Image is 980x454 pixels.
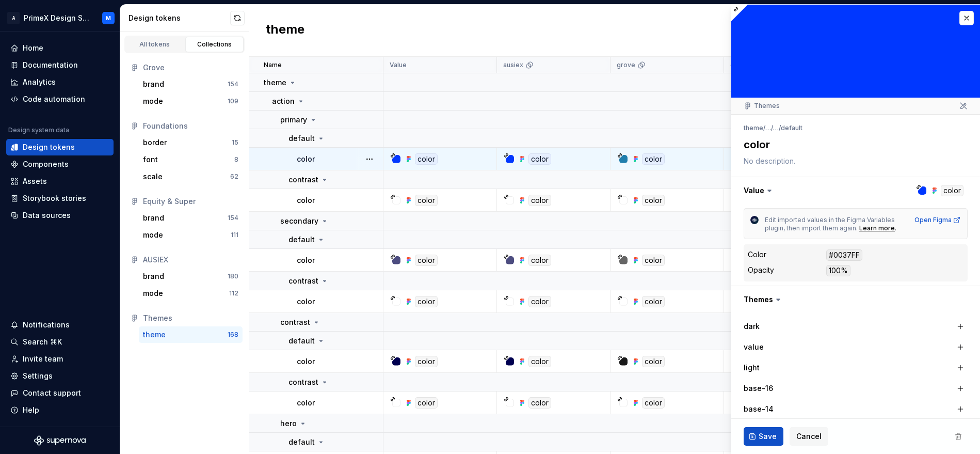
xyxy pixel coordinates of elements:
p: color [297,398,315,408]
a: Assets [6,173,114,190]
a: Storybook stories [6,190,114,207]
li: … [773,124,779,132]
a: Home [6,40,114,56]
div: color [642,397,665,409]
div: #0037FF [826,249,862,261]
label: light [744,363,760,373]
button: brand154 [139,210,243,226]
div: Notifications [23,320,70,330]
div: color [528,153,551,165]
p: contrast [288,377,318,387]
a: Documentation [6,57,114,73]
div: color [528,397,551,409]
a: Code automation [6,91,114,107]
button: mode109 [139,93,243,109]
a: mode112 [139,285,243,302]
li: / [779,124,781,132]
p: default [288,234,315,245]
div: border [143,137,167,148]
span: Edit imported values in the Figma Variables plugin, then import them again. [765,216,896,232]
a: Analytics [6,74,114,90]
textarea: color [742,135,966,154]
div: color [415,255,438,266]
div: brand [143,79,164,89]
a: Data sources [6,207,114,224]
div: Opacity [748,265,774,275]
p: color [297,356,315,367]
p: default [288,133,315,144]
a: Open Figma [914,216,961,224]
p: contrast [280,317,310,327]
p: color [297,255,315,265]
div: color [528,255,551,266]
div: Search ⌘K [23,337,62,347]
a: Components [6,156,114,173]
div: PrimeX Design System [24,13,90,23]
div: 109 [228,97,238,105]
button: mode111 [139,227,243,243]
div: color [528,296,551,307]
div: AUSIEX [143,255,238,265]
div: color [642,153,665,165]
div: mode [143,96,163,106]
div: color [415,296,438,307]
span: Save [759,431,777,442]
div: Components [23,159,69,169]
div: Help [23,405,39,415]
div: Color [748,249,766,260]
div: M [106,14,111,22]
button: APrimeX Design SystemM [2,7,118,29]
button: scale62 [139,168,243,185]
a: Supernova Logo [34,435,86,446]
div: Themes [143,313,238,323]
div: color [415,356,438,367]
div: Design system data [8,126,69,134]
a: Invite team [6,351,114,367]
div: Home [23,43,43,53]
li: theme [744,124,763,132]
p: color [297,154,315,164]
label: dark [744,321,760,332]
div: Storybook stories [23,193,86,203]
p: equity-super [730,61,770,69]
p: theme [264,77,286,88]
button: font8 [139,151,243,168]
div: Invite team [23,354,63,364]
div: Code automation [23,94,85,104]
div: Documentation [23,60,78,70]
a: Settings [6,368,114,384]
div: Design tokens [23,142,75,152]
div: Collections [189,40,240,49]
p: color [297,296,315,307]
a: Learn more [859,224,895,232]
li: … [765,124,771,132]
div: color [642,296,665,307]
li: / [763,124,765,132]
label: value [744,342,764,352]
label: base-14 [744,404,774,414]
div: 112 [229,289,238,298]
div: 8 [234,155,238,164]
button: Contact support [6,385,114,401]
li: / [771,124,773,132]
p: hero [280,418,297,429]
button: border15 [139,134,243,151]
button: brand180 [139,268,243,285]
p: Value [390,61,407,69]
div: Analytics [23,77,56,87]
p: contrast [288,276,318,286]
div: 180 [228,272,238,280]
div: brand [143,213,164,223]
button: brand154 [139,76,243,92]
div: brand [143,271,164,281]
button: theme168 [139,326,243,343]
div: color [415,195,438,206]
